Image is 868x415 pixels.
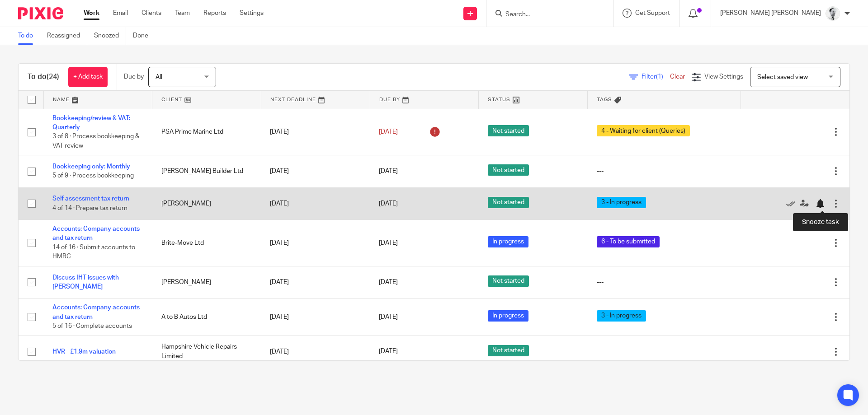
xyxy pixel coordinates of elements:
[720,9,821,18] p: [PERSON_NAME] [PERSON_NAME]
[47,73,59,80] span: (24)
[152,336,261,368] td: Hampshire Vehicle Repairs Limited
[52,115,130,131] a: Bookkeeping/review & VAT: Quarterly
[142,9,161,18] a: Clients
[597,236,660,247] span: 6 - To be submitted
[379,168,398,174] span: [DATE]
[175,9,190,18] a: Team
[261,220,370,266] td: [DATE]
[47,27,87,45] a: Reassigned
[379,201,398,207] span: [DATE]
[488,164,529,176] span: Not started
[597,125,690,136] span: 4 - Waiting for client (Queries)
[52,323,132,329] span: 5 of 16 · Complete accounts
[52,173,134,179] span: 5 of 9 · Process bookkeeping
[18,7,63,19] img: Pixie
[240,9,264,18] a: Settings
[68,67,108,87] a: + Add task
[156,74,162,80] span: All
[597,310,646,322] span: 3 - In progress
[379,279,398,285] span: [DATE]
[152,109,261,155] td: PSA Prime Marine Ltd
[28,72,59,82] h1: To do
[597,167,732,176] div: ---
[488,310,528,322] span: In progress
[488,236,528,247] span: In progress
[52,226,140,241] a: Accounts: Company accounts and tax return
[52,133,139,149] span: 3 of 8 · Process bookkeeping & VAT review
[18,27,40,45] a: To do
[152,298,261,336] td: A to B Autos Ltd
[379,240,398,246] span: [DATE]
[261,266,370,298] td: [DATE]
[379,349,398,355] span: [DATE]
[826,6,840,21] img: Mass_2025.jpg
[642,74,670,80] span: Filter
[656,74,663,80] span: (1)
[379,129,398,135] span: [DATE]
[379,314,398,320] span: [DATE]
[597,97,612,102] span: Tags
[757,74,808,80] span: Select saved view
[505,11,586,19] input: Search
[52,275,119,290] a: Discuss IHT issues with [PERSON_NAME]
[488,197,529,208] span: Not started
[261,155,370,187] td: [DATE]
[152,187,261,219] td: [PERSON_NAME]
[597,197,646,208] span: 3 - In progress
[635,10,670,16] span: Get Support
[597,278,732,287] div: ---
[113,9,128,18] a: Email
[52,244,135,260] span: 14 of 16 · Submit accounts to HMRC
[261,109,370,155] td: [DATE]
[124,72,144,81] p: Due by
[261,336,370,368] td: [DATE]
[152,155,261,187] td: [PERSON_NAME] Builder Ltd
[786,199,800,208] a: Mark as done
[94,27,126,45] a: Snoozed
[52,205,127,211] span: 4 of 14 · Prepare tax return
[203,9,226,18] a: Reports
[488,345,529,356] span: Not started
[52,163,130,170] a: Bookkeeping only: Monthly
[52,349,116,355] a: HVR - £1.9m valuation
[52,196,129,202] a: Self assessment tax return
[261,187,370,219] td: [DATE]
[152,220,261,266] td: Brite-Move Ltd
[488,125,529,136] span: Not started
[597,347,732,356] div: ---
[84,9,99,18] a: Work
[133,27,155,45] a: Done
[152,266,261,298] td: [PERSON_NAME]
[52,304,140,320] a: Accounts: Company accounts and tax return
[670,74,685,80] a: Clear
[488,275,529,287] span: Not started
[704,74,743,80] span: View Settings
[261,298,370,336] td: [DATE]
